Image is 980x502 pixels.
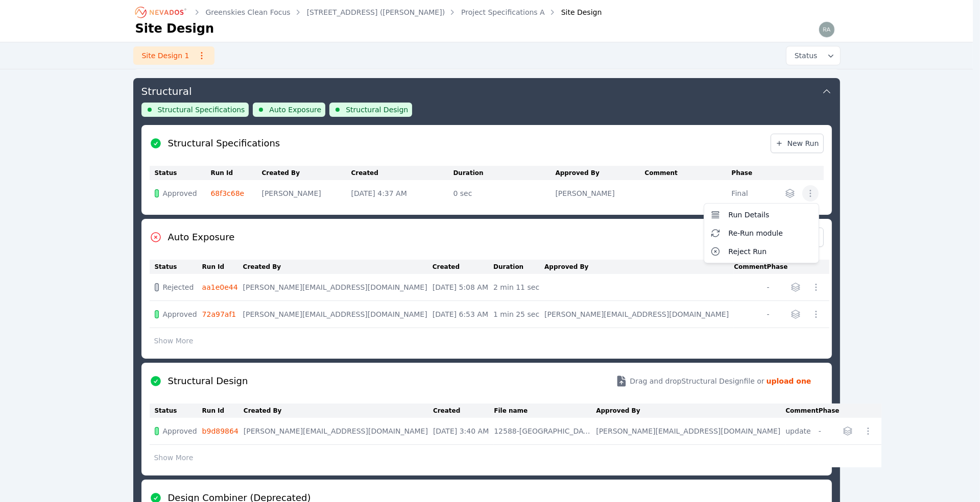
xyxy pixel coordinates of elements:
[706,242,817,261] button: Reject Run
[729,246,767,257] span: Reject Run
[729,210,770,220] span: Run Details
[706,206,817,224] button: Run Details
[729,228,783,238] span: Re-Run module
[706,224,817,242] button: Re-Run module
